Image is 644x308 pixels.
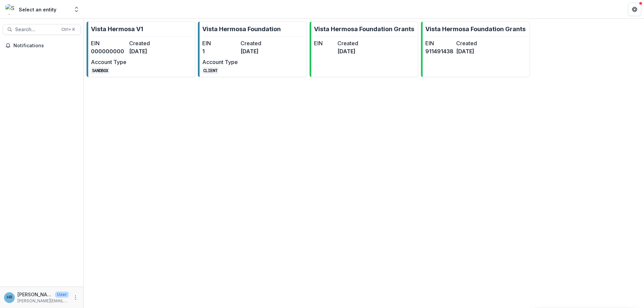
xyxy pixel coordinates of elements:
p: Vista Hermosa Foundation [202,24,281,34]
dd: [DATE] [129,47,165,55]
button: More [71,294,79,302]
span: Search... [15,27,57,33]
dd: [DATE] [240,47,276,55]
dd: 000000000 [91,47,126,55]
button: Open entity switcher [72,3,81,16]
button: Get Help [628,3,641,16]
dd: 1 [202,47,238,55]
a: Vista Hermosa V1EIN000000000Created[DATE]Account TypeSANDBOX [87,21,195,77]
dt: EIN [425,39,453,47]
p: [PERSON_NAME][EMAIL_ADDRESS][DOMAIN_NAME] [17,298,69,304]
dt: Created [129,39,165,47]
a: Vista Hermosa Foundation GrantsEINCreated[DATE] [310,21,418,77]
a: Vista Hermosa FoundationEIN1Created[DATE]Account TypeCLIENT [198,21,307,77]
dt: Created [337,39,358,47]
button: Search... [3,24,81,35]
dt: EIN [91,39,126,47]
dt: EIN [202,39,238,47]
p: Vista Hermosa Foundation Grants [425,24,526,34]
dd: [DATE] [337,47,358,55]
code: SANDBOX [91,67,109,74]
p: Vista Hermosa Foundation Grants [314,24,414,34]
span: Notifications [13,43,78,49]
a: Vista Hermosa Foundation GrantsEIN911491438Created[DATE] [421,21,530,77]
p: User [55,292,69,298]
code: CLIENT [202,67,218,74]
dt: Account Type [202,58,238,66]
dt: Account Type [91,58,126,66]
dt: Created [240,39,276,47]
img: Select an entity [5,4,16,15]
p: Vista Hermosa V1 [91,24,143,34]
div: Select an entity [19,6,56,13]
div: Ctrl + K [60,26,76,33]
div: Hannah Roosendaal [7,295,12,300]
dd: 911491438 [425,47,453,55]
dt: EIN [314,39,335,47]
button: Notifications [3,40,81,51]
dd: [DATE] [456,47,484,55]
dt: Created [456,39,484,47]
p: [PERSON_NAME] [17,291,52,298]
